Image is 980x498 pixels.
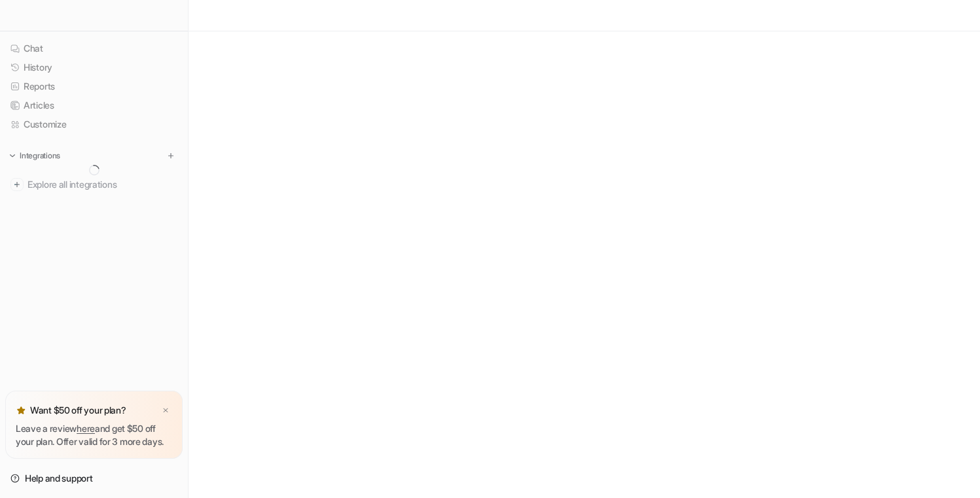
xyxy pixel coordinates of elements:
p: Want $50 off your plan? [30,404,126,417]
a: Articles [5,96,183,115]
p: Leave a review and get $50 off your plan. Offer valid for 3 more days. [16,422,172,448]
a: Help and support [5,469,183,488]
a: Reports [5,77,183,96]
a: here [77,423,95,434]
span: Explore all integrations [27,174,177,195]
img: x [162,406,170,415]
a: Chat [5,39,183,58]
a: Customize [5,115,183,133]
img: menu_add.svg [166,151,175,160]
button: Integrations [5,149,64,162]
p: Integrations [20,151,60,161]
a: History [5,58,183,77]
img: explore all integrations [10,178,24,191]
img: expand menu [8,151,17,160]
a: Explore all integrations [5,175,183,194]
img: star [16,405,26,416]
